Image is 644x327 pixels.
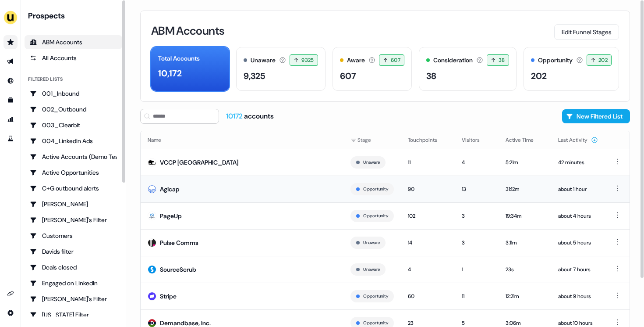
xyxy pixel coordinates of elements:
[506,292,544,301] div: 12:21m
[499,56,505,65] span: 38
[25,181,122,195] a: Go to C+G outbound alerts
[558,292,598,301] div: about 9 hours
[4,132,18,146] a: Go to experiments
[25,244,122,259] a: Go to Davids filter
[30,279,117,287] div: Engaged on LinkedIn
[160,185,180,194] div: Agicap
[4,112,18,126] a: Go to attribution
[4,54,18,68] a: Go to outbound experience
[160,158,238,167] div: VCCP [GEOGRAPHIC_DATA]
[558,212,598,220] div: about 4 hours
[363,266,380,273] button: Unaware
[391,56,400,65] span: 607
[363,292,388,300] button: Opportunity
[598,56,608,65] span: 202
[25,51,122,65] a: All accounts
[30,152,117,161] div: Active Accounts (Demo Test)
[408,238,448,247] div: 14
[408,185,448,194] div: 90
[462,212,492,220] div: 3
[433,56,473,65] div: Consideration
[506,158,544,167] div: 5:21m
[30,54,117,62] div: All Accounts
[538,56,573,65] div: Opportunity
[408,292,448,301] div: 60
[363,185,388,193] button: Opportunity
[160,238,198,247] div: Pulse Comms
[25,292,122,306] a: Go to Geneviève's Filter
[408,132,448,148] button: Touchpoints
[25,260,122,274] a: Go to Deals closed
[25,308,122,322] a: Go to Georgia Filter
[363,158,380,166] button: Unaware
[4,74,18,88] a: Go to Inbound
[30,295,117,303] div: [PERSON_NAME]'s Filter
[506,238,544,247] div: 3:11m
[562,109,630,123] button: New Filtered List
[506,212,544,220] div: 19:34m
[462,185,492,194] div: 13
[4,287,18,301] a: Go to integrations
[244,69,265,83] div: 9,325
[251,56,276,65] div: Unaware
[30,184,117,193] div: C+G outbound alerts
[25,165,122,180] a: Go to Active Opportunities
[462,265,492,274] div: 1
[30,200,117,208] div: [PERSON_NAME]
[160,292,177,301] div: Stripe
[158,54,200,63] div: Total Accounts
[160,265,196,274] div: SourceScrub
[462,292,492,301] div: 11
[30,310,117,319] div: [US_STATE] Filter
[408,212,448,220] div: 102
[25,276,122,290] a: Go to Engaged on LinkedIn
[30,168,117,177] div: Active Opportunities
[558,185,598,194] div: about 1 hour
[30,137,117,145] div: 004_LinkedIn Ads
[531,69,547,83] div: 202
[558,158,598,167] div: 42 minutes
[30,263,117,272] div: Deals closed
[30,105,117,114] div: 002_Outbound
[301,56,314,65] span: 9325
[226,111,274,121] div: accounts
[554,24,619,40] button: Edit Funnel Stages
[426,69,436,83] div: 38
[30,231,117,240] div: Customers
[408,158,448,167] div: 11
[158,67,182,80] div: 10,172
[4,306,18,320] a: Go to integrations
[30,247,117,256] div: Davids filter
[462,238,492,247] div: 3
[347,56,365,65] div: Aware
[363,319,388,327] button: Opportunity
[30,121,117,129] div: 003_Clearbit
[25,197,122,211] a: Go to Charlotte Stone
[558,238,598,247] div: about 5 hours
[462,132,490,148] button: Visitors
[408,265,448,274] div: 4
[363,239,380,247] button: Unaware
[506,185,544,194] div: 31:12m
[151,25,224,36] h3: ABM Accounts
[141,131,343,149] th: Name
[28,75,63,83] div: Filtered lists
[340,69,356,83] div: 607
[25,35,122,49] a: ABM Accounts
[506,132,544,148] button: Active Time
[160,212,182,220] div: PageUp
[4,93,18,107] a: Go to templates
[350,136,394,144] div: Stage
[363,212,388,220] button: Opportunity
[4,35,18,49] a: Go to prospects
[462,158,492,167] div: 4
[25,150,122,164] a: Go to Active Accounts (Demo Test)
[25,86,122,101] a: Go to 001_Inbound
[25,134,122,148] a: Go to 004_LinkedIn Ads
[558,132,598,148] button: Last Activity
[506,265,544,274] div: 23s
[226,111,244,121] span: 10172
[558,265,598,274] div: about 7 hours
[25,229,122,243] a: Go to Customers
[25,102,122,116] a: Go to 002_Outbound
